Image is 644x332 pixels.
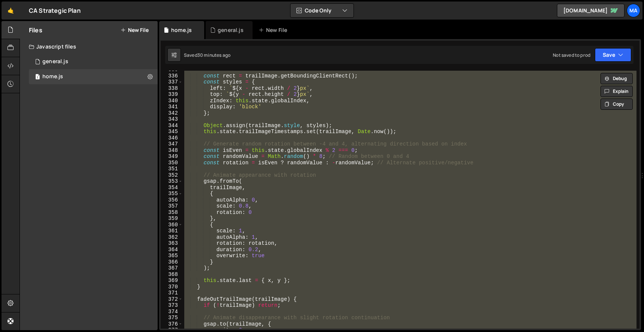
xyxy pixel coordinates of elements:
button: Explain [600,86,633,97]
div: 348 [161,147,183,154]
div: general.js [218,26,244,34]
div: 342 [161,110,183,117]
div: 376 [161,321,183,327]
div: home.js [171,26,192,34]
a: 🤙 [2,2,20,20]
div: 369 [161,277,183,284]
div: 353 [161,178,183,185]
div: 17131/47264.js [29,54,158,69]
div: 346 [161,135,183,141]
a: [DOMAIN_NAME] [557,4,624,17]
h2: Files [29,26,42,34]
div: 336 [161,73,183,79]
div: 365 [161,253,183,259]
div: CA Strategic Plan [29,6,81,15]
div: 372 [161,296,183,303]
div: general.js [42,58,68,65]
div: 364 [161,247,183,253]
div: 373 [161,302,183,309]
div: 347 [161,141,183,147]
button: Debug [600,73,633,84]
div: 370 [161,284,183,290]
span: 1 [35,74,40,80]
button: Save [595,48,631,62]
div: 339 [161,91,183,98]
div: New File [259,26,290,34]
div: home.js [42,73,63,80]
div: 371 [161,290,183,296]
div: 358 [161,209,183,216]
div: 357 [161,203,183,209]
div: 345 [161,129,183,135]
div: 351 [161,166,183,172]
div: 362 [161,234,183,241]
button: Copy [600,99,633,110]
div: 361 [161,228,183,234]
div: 355 [161,191,183,197]
div: 349 [161,153,183,160]
div: 344 [161,123,183,129]
div: 360 [161,222,183,228]
div: 356 [161,197,183,203]
div: home.js [29,69,158,84]
div: Javascript files [20,39,158,54]
div: 338 [161,85,183,92]
div: 367 [161,265,183,271]
div: 337 [161,79,183,85]
div: 363 [161,240,183,247]
div: 350 [161,160,183,166]
button: New File [120,27,149,33]
div: Saved [184,52,230,58]
a: Ma [627,4,640,17]
div: 340 [161,98,183,104]
div: 374 [161,309,183,315]
div: 354 [161,185,183,191]
div: 30 minutes ago [197,52,230,58]
div: 368 [161,271,183,278]
div: 359 [161,215,183,222]
div: 375 [161,315,183,321]
div: Not saved to prod [553,52,590,58]
button: Code Only [290,4,354,17]
div: 343 [161,116,183,123]
div: 366 [161,259,183,265]
div: 352 [161,172,183,179]
div: 341 [161,104,183,110]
